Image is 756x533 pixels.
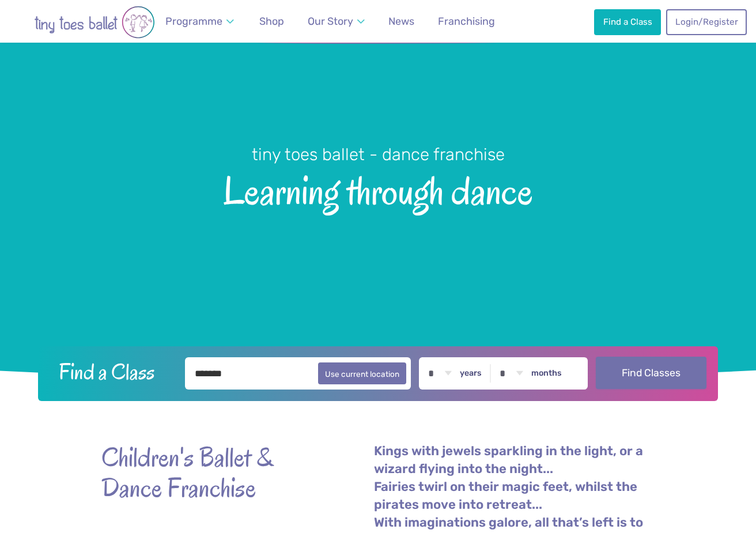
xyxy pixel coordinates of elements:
[531,368,562,379] label: months
[101,443,309,504] strong: Children's Ballet & Dance Franchise
[388,15,414,27] span: News
[14,6,175,39] img: tiny toes ballet
[433,9,500,35] a: Franchising
[160,9,240,35] a: Programme
[438,15,495,27] span: Franchising
[20,166,736,213] span: Learning through dance
[254,9,289,35] a: Shop
[318,362,406,384] button: Use current location
[666,9,747,35] a: Login/Register
[308,15,353,27] span: Our Story
[165,15,222,27] span: Programme
[596,357,707,389] button: Find Classes
[252,145,505,164] small: tiny toes ballet - dance franchise
[383,9,419,35] a: News
[259,15,284,27] span: Shop
[303,9,371,35] a: Our Story
[594,9,661,35] a: Find a Class
[50,357,177,386] h2: Find a Class
[460,368,482,379] label: years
